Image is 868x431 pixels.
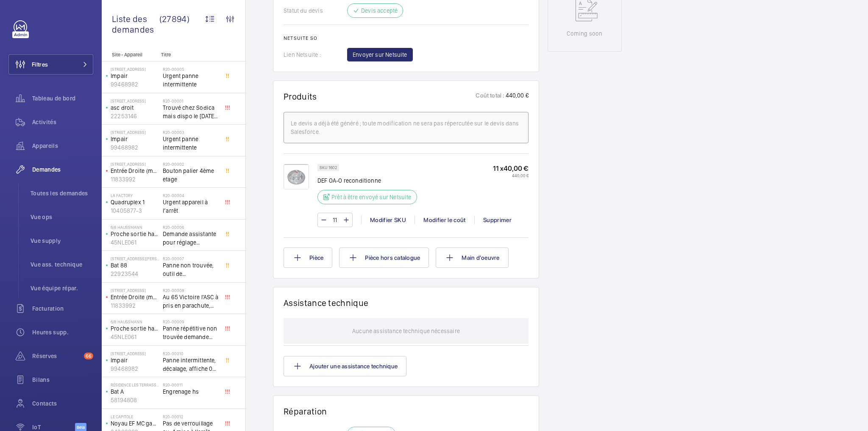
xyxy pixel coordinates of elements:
[111,324,159,333] p: Proche sortie hall Pelletier
[8,54,93,75] button: Filtres
[331,193,412,201] p: Prêt à être envoyé sur Netsuite
[415,216,474,224] div: Modifier le coût
[32,304,93,313] span: Facturation
[353,50,407,59] span: Envoyer sur Netsuite
[163,225,219,230] h2: R20-00006
[111,230,159,238] p: Proche sortie hall Pelletier
[32,399,93,408] span: Contacts
[111,419,159,428] p: Noyau EF MC gauche
[32,165,93,174] span: Demandes
[111,351,159,356] p: [STREET_ADDRESS]
[111,103,159,112] p: asc droit
[163,161,219,167] h2: R20-00002
[111,293,159,301] p: Entrée Droite (monte-charge)
[291,119,521,136] div: Le devis a déjà été généré ; toute modification ne sera pas répercutée sur le devis dans Salesforce.
[111,414,159,419] p: Le Capitole
[111,67,159,72] p: [STREET_ADDRESS]
[111,161,159,167] p: [STREET_ADDRESS]
[84,353,93,359] span: 66
[284,247,332,268] button: Pièce
[32,375,93,384] span: Bilans
[163,167,219,184] span: Bouton palier 4ème etage
[163,193,219,198] h2: R20-00004
[32,118,93,126] span: Activités
[111,206,159,215] p: 10405877-3
[111,238,159,247] p: 45NLE061
[111,193,159,198] p: La Factory
[163,288,219,293] h2: R20-00008
[284,298,368,308] h1: Assistance technique
[111,225,159,230] p: 6/8 Haussmann
[163,387,219,396] span: Engrenage hs
[476,91,504,102] p: Coût total :
[163,256,219,261] h2: R20-00007
[111,256,159,261] p: [STREET_ADDRESS][PERSON_NAME]
[161,52,217,58] p: Titre
[339,247,429,268] button: Pièce hors catalogue
[111,288,159,293] p: [STREET_ADDRESS]
[31,284,93,292] span: Vue équipe répar.
[352,318,460,344] p: Aucune assistance technique nécessaire
[31,213,93,221] span: Vue ops
[317,176,422,185] p: DEF OA-O reconditionne
[163,319,219,324] h2: R20-00009
[32,60,48,69] span: Filtres
[32,142,93,150] span: Appareils
[111,356,159,364] p: Impair
[163,72,219,89] span: Urgent panne intermittente
[493,173,529,178] p: 440,00 €
[32,94,93,103] span: Tableau de bord
[111,364,159,373] p: 99468982
[163,67,219,72] h2: R20-00005
[111,396,159,404] p: 58194808
[111,135,159,143] p: Impair
[320,166,337,169] p: SKU 1602
[32,328,93,336] span: Heures supp.
[31,236,93,245] span: Vue supply
[163,293,219,310] span: Au 65 Victoire l'ASC à pris en parachute, toutes les sécu coupé, il est au 3 ème, asc sans machin...
[505,91,529,102] p: 440,00 €
[163,356,219,373] span: Panne intermittente, décalage, affiche 0 au palier alors que l'appareil se trouve au 1er étage, c...
[284,164,309,189] img: YwYO-CYsprpNObWgoStj2FIIw2iBwkx6YrAwKWuCnCU1Cm7-.png
[111,98,159,103] p: [STREET_ADDRESS]
[163,261,219,278] span: Panne non trouvée, outil de déverouillouge impératif pour le diagnostic
[111,387,159,396] p: Bat A
[163,103,219,120] span: Trouvé chez Sodica mais dispo le [DATE] [URL][DOMAIN_NAME]
[163,135,219,152] span: Urgent panne intermittente
[284,406,529,417] h1: Réparation
[163,414,219,419] h2: R20-00012
[163,324,219,341] span: Panne répétitive non trouvée demande assistance expert technique
[111,72,159,80] p: Impair
[111,382,159,387] p: Résidence les Terrasse - [STREET_ADDRESS]
[493,164,529,173] p: 11 x 40,00 €
[31,189,93,197] span: Toutes les demandes
[112,14,159,35] span: Liste des demandes
[163,382,219,387] h2: R20-00011
[163,130,219,135] h2: R20-00003
[31,260,93,269] span: Vue ass. technique
[111,319,159,324] p: 6/8 Haussmann
[163,98,219,103] h2: R20-00001
[111,143,159,152] p: 99468982
[163,230,219,247] span: Demande assistante pour réglage d'opérateurs porte cabine double accès
[32,352,81,360] span: Réserves
[567,29,602,38] p: Coming soon
[284,35,529,41] h2: Netsuite SO
[111,261,159,270] p: Bat 88
[111,333,159,341] p: 45NLE061
[163,351,219,356] h2: R20-00010
[102,52,158,58] p: Site - Appareil
[111,198,159,206] p: Quadruplex 1
[111,270,159,278] p: 22923544
[284,91,317,102] h1: Produits
[284,356,406,376] button: Ajouter une assistance technique
[361,216,415,224] div: Modifier SKU
[111,130,159,135] p: [STREET_ADDRESS]
[111,112,159,120] p: 22253146
[111,167,159,175] p: Entrée Droite (monte-charge)
[436,247,508,268] button: Main d'oeuvre
[347,48,413,61] button: Envoyer sur Netsuite
[111,175,159,184] p: 11833992
[111,80,159,89] p: 99468982
[474,216,520,224] div: Supprimer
